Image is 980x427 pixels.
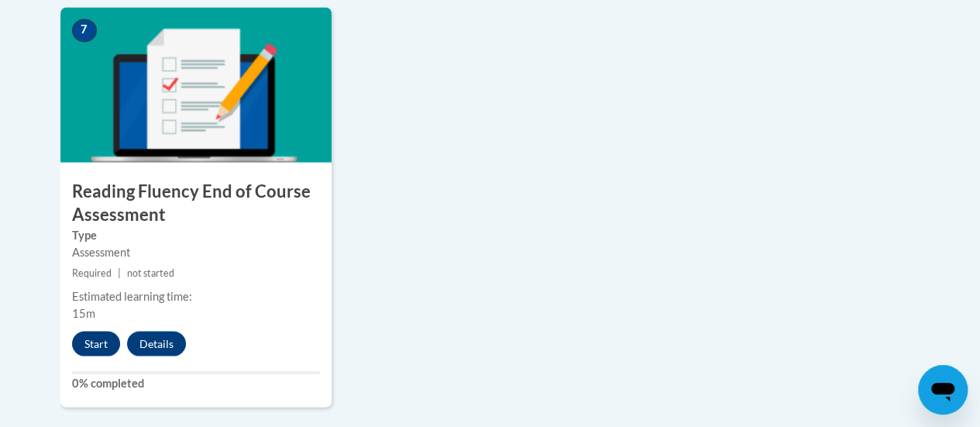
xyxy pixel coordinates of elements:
[72,306,95,319] span: 15m
[118,267,121,278] span: |
[72,19,97,42] span: 7
[60,7,332,162] img: Course Image
[918,365,968,415] iframe: Button to launch messaging window
[127,267,174,278] span: not started
[72,331,120,356] button: Start
[60,179,332,227] h3: Reading Fluency End of Course Assessment
[72,243,320,260] div: Assessment
[72,288,320,305] div: Estimated learning time:
[72,226,320,243] label: Type
[127,331,186,356] button: Details
[72,374,320,391] label: 0% completed
[72,267,112,278] span: Required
